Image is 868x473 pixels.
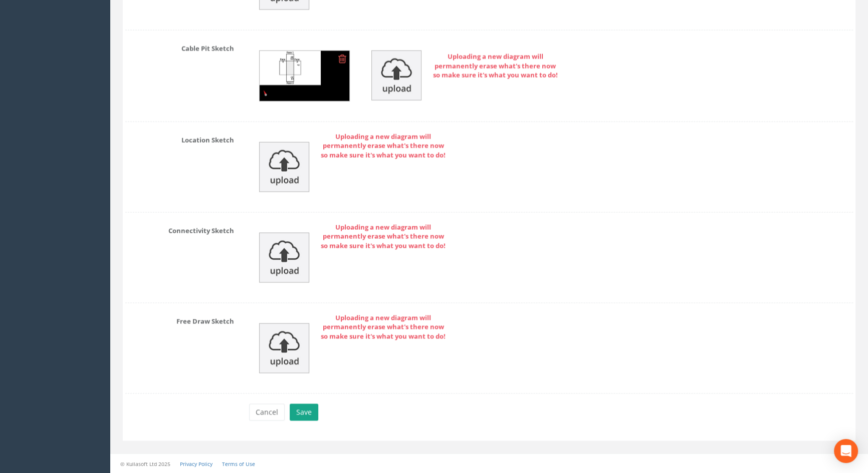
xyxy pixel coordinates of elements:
[222,460,255,467] a: Terms of Use
[259,323,309,373] img: upload_icon.png
[371,50,421,100] img: upload_icon.png
[321,313,446,340] strong: Uploading a new diagram will permanently erase what's there now so make sure it's what you want t...
[259,142,309,192] img: upload_icon.png
[290,403,318,420] button: Save
[260,51,349,101] img: ee12d0d7-1faf-32b5-9e38-cf82d7504fcb_ee12d0d7-1faf-32b5-9e38-cf82d7504fcb_renderedCablePitSketch.jpg
[321,132,446,159] strong: Uploading a new diagram will permanently erase what's there now so make sure it's what you want t...
[120,460,170,467] small: © Kullasoft Ltd 2025
[321,222,446,250] strong: Uploading a new diagram will permanently erase what's there now so make sure it's what you want t...
[834,439,858,463] div: Open Intercom Messenger
[180,460,212,467] a: Privacy Policy
[118,132,242,145] label: Location Sketch
[259,232,309,282] img: upload_icon.png
[118,40,242,53] label: Cable Pit Sketch
[118,313,242,326] label: Free Draw Sketch
[118,222,242,235] label: Connectivity Sketch
[433,52,558,79] strong: Uploading a new diagram will permanently erase what's there now so make sure it's what you want t...
[249,403,285,420] button: Cancel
